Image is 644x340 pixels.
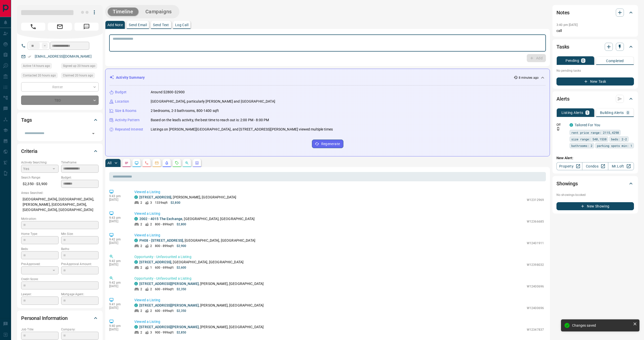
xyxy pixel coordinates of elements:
[177,244,186,248] p: $2,900
[556,43,569,51] h2: Tasks
[109,263,127,266] p: [DATE]
[74,23,99,31] span: Message
[572,323,631,327] div: Changes saved
[145,161,149,165] svg: Calls
[109,328,127,331] p: [DATE]
[109,306,127,310] p: [DATE]
[556,23,578,27] p: 3:40 pm [DATE]
[155,265,173,270] p: 600 - 699 sqft
[556,178,634,190] div: Showings
[155,244,173,248] p: 800 - 899 sqft
[155,161,159,165] svg: Emails
[139,282,199,286] a: [STREET_ADDRESS][PERSON_NAME]
[556,127,560,131] svg: Push Notification Only
[63,73,93,78] span: Claimed 20 hours ago
[61,73,99,80] div: Sun Sep 14 2025
[527,284,544,289] p: W12400696
[109,194,127,198] p: 9:43 pm
[21,114,99,126] div: Tags
[134,239,138,242] div: condos.ca
[21,165,59,173] div: Yes
[139,217,182,221] a: 2002 - 4015 The Exchange
[61,175,99,180] p: Budget:
[134,217,138,221] div: condos.ca
[139,260,171,264] a: [STREET_ADDRESS]
[21,96,99,105] div: TBD
[627,111,629,114] p: 0
[21,23,45,31] span: Call
[139,281,264,286] p: , [PERSON_NAME], [GEOGRAPHIC_DATA]
[107,23,123,27] p: Add Note
[61,247,99,251] p: Baths:
[527,198,544,202] p: W12312969
[575,123,600,127] a: Tailored For You
[151,127,333,132] p: Listings on [PERSON_NAME][GEOGRAPHIC_DATA], and [STREET_ADDRESS][PERSON_NAME] viewed multiple times
[134,233,544,238] p: Viewed a Listing
[109,238,127,241] p: 9:42 pm
[556,7,634,19] div: Notes
[23,73,56,78] span: Contacted 20 hours ago
[90,130,97,137] button: Open
[556,122,567,127] p: Off
[140,330,142,335] p: 2
[134,254,544,260] p: Opportunity - Unfavourited a Listing
[171,200,180,205] p: $2,800
[556,67,634,74] p: No pending tasks
[21,73,59,80] div: Sun Sep 14 2025
[570,123,573,127] div: condos.ca
[21,277,99,281] p: Credit Score:
[177,222,186,227] p: $2,800
[61,262,99,266] p: Pre-Approval Amount:
[134,260,138,264] div: condos.ca
[134,195,138,199] div: condos.ca
[556,9,570,17] h2: Notes
[134,297,544,303] p: Viewed a Listing
[21,327,59,332] p: Job Title:
[61,292,99,296] p: Mortgage Agent:
[61,160,99,165] p: Timeframe:
[139,303,264,308] p: , [PERSON_NAME], [GEOGRAPHIC_DATA]
[109,284,127,288] p: [DATE]
[561,111,583,114] p: Listing Alerts
[63,63,95,68] span: Signed up 20 hours ago
[21,116,32,124] h2: Tags
[155,330,173,335] p: 900 - 999 sqft
[21,63,59,70] div: Sun Sep 14 2025
[109,73,546,82] div: Activity Summary8 minutes ago
[165,161,169,165] svg: Listing Alerts
[109,198,127,201] p: [DATE]
[139,324,264,330] p: , [PERSON_NAME], [GEOGRAPHIC_DATA]
[140,222,142,227] p: 2
[150,244,152,248] p: 2
[139,260,244,265] p: , [GEOGRAPHIC_DATA], [GEOGRAPHIC_DATA]
[135,161,139,165] svg: Lead Browsing Activity
[527,327,544,332] p: W12347837
[109,303,127,306] p: 9:41 pm
[115,117,140,123] p: Activity Pattern
[600,111,624,114] p: Building Alerts
[571,137,607,142] span: size range: 540,1538
[21,145,99,157] div: Criteria
[109,216,127,220] p: 9:43 pm
[185,161,189,165] svg: Opportunities
[151,117,269,123] p: Based on the lead's activity, the best time to reach out is: 2:00 PM - 8:00 PM
[175,23,188,27] p: Log Call
[140,309,142,313] p: 2
[35,54,92,58] a: [EMAIL_ADDRESS][DOMAIN_NAME]
[108,8,138,16] button: Timeline
[139,238,255,243] p: , [GEOGRAPHIC_DATA], [GEOGRAPHIC_DATA]
[134,325,138,329] div: condos.ca
[107,161,111,165] p: All
[134,276,544,281] p: Opportunity - Unfavourited a Listing
[150,330,152,335] p: 3
[21,312,99,324] div: Personal Information
[155,309,173,313] p: 600 - 699 sqft
[582,162,608,170] a: Condos
[312,140,343,148] button: Regenerate
[155,287,173,291] p: 600 - 699 sqft
[140,265,142,270] p: 2
[109,241,127,245] p: [DATE]
[61,232,99,236] p: Min Size:
[21,175,59,180] p: Search Range:
[571,143,592,148] span: bathrooms: 2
